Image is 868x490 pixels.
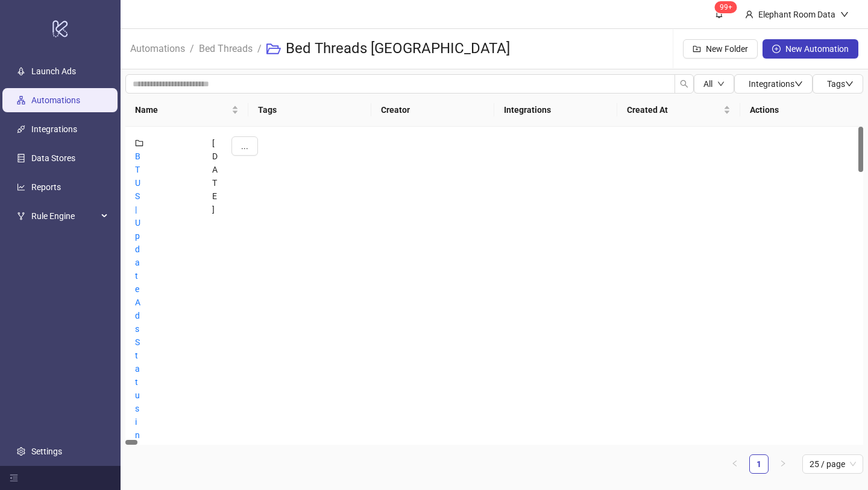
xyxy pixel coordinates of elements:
[31,95,80,105] a: Automations
[128,41,187,54] a: Automations
[31,124,77,134] a: Integrations
[617,94,740,127] th: Created At
[717,80,725,87] span: down
[715,1,737,13] sup: 1591
[31,204,98,228] span: Rule Engine
[745,10,753,19] span: user
[371,94,494,127] th: Creator
[31,182,61,192] a: Reports
[794,80,803,88] span: down
[840,10,849,19] span: down
[683,39,758,59] button: New Folder
[773,454,793,474] li: Next Page
[266,42,281,56] span: folder-open
[31,66,76,76] a: Launch Ads
[135,139,143,147] span: folder
[779,460,787,467] span: right
[680,80,688,88] span: search
[703,79,712,89] span: All
[694,74,734,94] button: Alldown
[785,44,849,54] span: New Automation
[125,94,248,127] th: Name
[248,94,371,127] th: Tags
[731,460,738,467] span: left
[749,79,803,89] span: Integrations
[231,136,258,156] button: ...
[241,141,248,151] span: ...
[725,454,744,474] button: left
[10,474,18,482] span: menu-fold
[802,454,863,474] div: Page Size
[715,10,723,18] span: bell
[734,74,813,94] button: Integrationsdown
[17,212,25,220] span: fork
[813,74,863,94] button: Tagsdown
[753,8,840,21] div: Elephant Room Data
[763,39,858,59] button: New Automation
[750,455,768,473] a: 1
[706,44,748,54] span: New Folder
[135,103,229,116] span: Name
[190,30,194,68] li: /
[494,94,617,127] th: Integrations
[725,454,744,474] li: Previous Page
[286,39,510,59] h3: Bed Threads [GEOGRAPHIC_DATA]
[740,94,863,127] th: Actions
[257,30,262,68] li: /
[31,153,75,163] a: Data Stores
[845,80,854,88] span: down
[627,103,721,116] span: Created At
[773,454,793,474] button: right
[772,45,781,53] span: plus-circle
[31,447,62,456] a: Settings
[810,455,856,473] span: 25 / page
[827,79,854,89] span: Tags
[693,45,701,53] span: folder-add
[197,41,255,54] a: Bed Threads
[749,454,769,474] li: 1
